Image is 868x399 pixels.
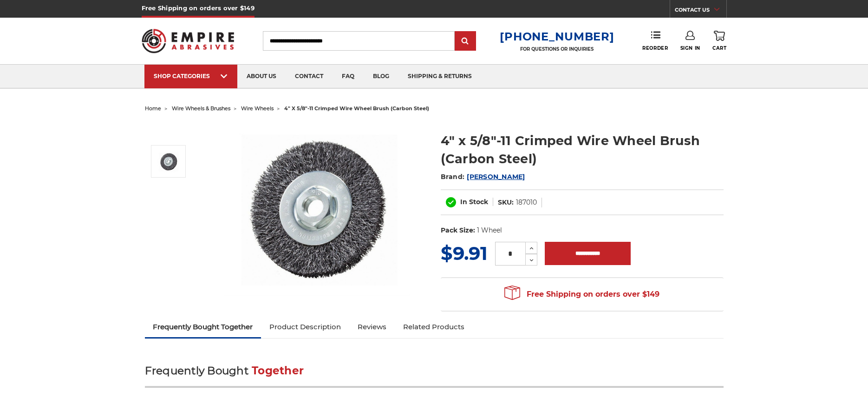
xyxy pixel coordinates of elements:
[395,317,473,337] a: Related Products
[261,317,349,337] a: Product Description
[675,5,726,18] a: CONTACT US
[349,317,395,337] a: Reviews
[252,364,304,377] span: Together
[157,151,180,173] img: 4" x 5/8"-11 Crimped Wire Wheel Brush (Carbon Steel)
[642,31,668,51] a: Reorder
[284,105,429,112] span: 4" x 5/8"-11 crimped wire wheel brush (carbon steel)
[441,132,724,168] h1: 4" x 5/8"-11 Crimped Wire Wheel Brush (Carbon Steel)
[333,65,364,88] a: faq
[142,23,235,59] img: Empire Abrasives
[642,45,668,51] span: Reorder
[498,198,514,207] dt: SKU:
[441,173,465,181] span: Brand:
[154,73,228,80] div: SHOP CATEGORIES
[286,65,333,88] a: contact
[441,242,488,265] span: $9.91
[172,105,230,112] a: wire wheels & brushes
[241,105,274,112] a: wire wheels
[500,46,614,52] p: FOR QUESTIONS OR INQUIRIES
[680,45,700,51] span: Sign In
[441,226,475,235] dt: Pack Size:
[224,122,410,296] img: 4" x 5/8"-11 Crimped Wire Wheel Brush (Carbon Steel)
[712,45,726,51] span: Cart
[145,317,261,337] a: Frequently Bought Together
[712,31,726,51] a: Cart
[364,65,398,88] a: blog
[145,364,248,377] span: Frequently Bought
[516,198,537,207] dd: 187010
[460,198,488,206] span: In Stock
[398,65,481,88] a: shipping & returns
[504,285,659,304] span: Free Shipping on orders over $149
[477,226,502,235] dd: 1 Wheel
[500,30,614,43] a: [PHONE_NUMBER]
[145,105,161,112] a: home
[237,65,286,88] a: about us
[467,173,525,181] a: [PERSON_NAME]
